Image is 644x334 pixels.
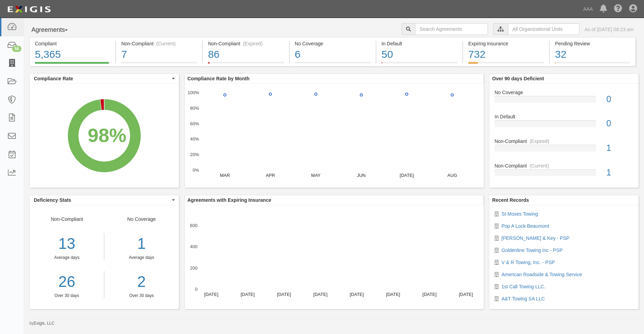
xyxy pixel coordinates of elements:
[494,89,633,114] a: No Coverage0
[601,117,638,130] div: 0
[30,74,179,83] button: Compliance Rate
[34,321,55,326] a: Exigis, LLC
[530,138,549,145] div: (Expired)
[29,321,55,326] small: by
[501,223,549,229] a: Pop A Lock Beaumont
[116,62,202,67] a: Non-Compliant(Current)7
[386,292,400,297] text: [DATE]
[555,47,630,62] div: 32
[243,40,263,47] div: (Expired)
[34,197,170,204] span: Deficiency Stats
[492,76,544,81] b: Over 90 days Deficient
[489,89,638,96] div: No Coverage
[422,292,436,297] text: [DATE]
[188,197,271,203] b: Agreements with Expiring Insurance
[34,75,170,82] span: Compliance Rate
[468,47,544,62] div: 732
[489,138,638,145] div: Non-Compliant
[203,62,289,67] a: Non-Compliant(Expired)86
[447,173,457,178] text: AUG
[468,40,544,47] div: Expiring Insurance
[382,40,457,47] div: In Default
[190,244,198,249] text: 400
[220,173,230,178] text: MAR
[501,211,538,217] a: St Moses Towing
[501,296,545,301] a: A&T Towing SA LLC
[30,271,104,293] a: 26
[295,47,371,62] div: 6
[277,292,291,297] text: [DATE]
[5,3,53,16] img: logo-5460c22ac91f19d4615b14bd174203de0afe785f0fc80cf4dbbc73dc1793850b.png
[349,292,364,297] text: [DATE]
[601,166,638,179] div: 1
[494,138,633,162] a: Non-Compliant(Expired)1
[459,292,473,297] text: [DATE]
[311,173,321,178] text: MAY
[30,84,179,188] svg: A chart.
[30,216,104,299] div: Non-Compliant
[30,195,179,205] button: Deficiency Stats
[501,235,569,241] a: [PERSON_NAME] & Key - PSP
[204,292,218,297] text: [DATE]
[188,90,199,95] text: 100%
[185,205,484,309] svg: A chart.
[188,76,250,81] b: Compliance Rate by Month
[580,2,596,16] a: AAA
[266,173,275,178] text: APR
[208,40,283,47] div: Non-Compliant (Expired)
[109,271,174,293] a: 2
[35,40,110,47] div: Compliant
[12,46,21,52] div: 58
[295,40,371,47] div: No Coverage
[501,272,582,277] a: American Roadside & Towing Service
[415,23,488,35] input: Search Agreements
[185,84,484,188] svg: A chart.
[109,293,174,299] div: Over 30 days
[508,23,579,35] input: All Organizational Units
[156,40,176,47] div: (Current)
[195,287,198,292] text: 0
[530,162,549,169] div: (Current)
[501,284,545,289] a: 1st Call Towing LLC.
[121,40,197,47] div: Non-Compliant (Current)
[35,47,110,62] div: 5,365
[501,260,555,265] a: V & R Towing, Inc. - PSP
[190,121,199,126] text: 60%
[313,292,327,297] text: [DATE]
[614,5,622,13] i: Help Center - Complianz
[501,247,563,253] a: Goldenline Towing Inc - PSP
[555,40,630,47] div: Pending Review
[190,265,198,270] text: 200
[190,223,198,228] text: 600
[29,62,115,67] a: Compliant5,365
[30,293,104,299] div: Over 30 days
[382,47,457,62] div: 50
[601,142,638,154] div: 1
[489,162,638,169] div: Non-Compliant
[190,106,199,111] text: 80%
[104,216,179,299] div: No Coverage
[121,47,197,62] div: 7
[585,26,634,33] div: As of [DATE] 08:23 am
[208,47,283,62] div: 86
[192,168,199,173] text: 0%
[190,136,199,142] text: 40%
[109,233,174,255] div: 1
[489,113,638,120] div: In Default
[190,152,199,157] text: 20%
[240,292,254,297] text: [DATE]
[601,93,638,106] div: 0
[463,62,549,67] a: Expiring Insurance732
[494,113,633,138] a: In Default0
[109,255,174,261] div: Average days
[376,62,462,67] a: In Default50
[400,173,414,178] text: [DATE]
[30,233,104,255] div: 13
[357,173,365,178] text: JUN
[30,255,104,261] div: Average days
[290,62,376,67] a: No Coverage6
